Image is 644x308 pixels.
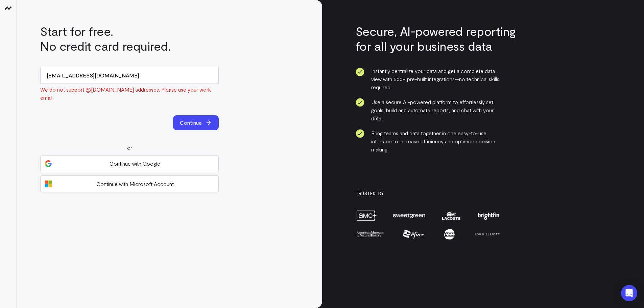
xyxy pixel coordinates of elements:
[40,155,219,172] button: Continue with Google
[40,24,290,53] h1: Start for free. No credit card required.
[40,175,219,192] button: Continue with Microsoft Account
[356,67,501,91] li: Instantly centralize your data and get a complete data view with 500+ pre-built integrations—no t...
[55,180,214,188] span: Continue with Microsoft Account
[356,98,501,122] li: Use a secure AI-powered platform to effortlessly set goals, build and automate reports, and chat ...
[180,119,202,127] span: Continue
[55,160,214,168] span: Continue with Google
[127,144,132,152] span: or
[173,115,219,130] button: Continue
[621,285,637,301] div: Open Intercom Messenger
[40,67,219,84] input: Your work email
[356,129,501,153] li: Bring teams and data together in one easy-to-use interface to increase efficiency and optimize de...
[356,24,526,53] h3: Secure, AI-powered reporting for all your business data
[40,86,219,102] div: We do not support @[DOMAIN_NAME] addresses. Please use your work email.
[356,191,501,196] h3: Trusted By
